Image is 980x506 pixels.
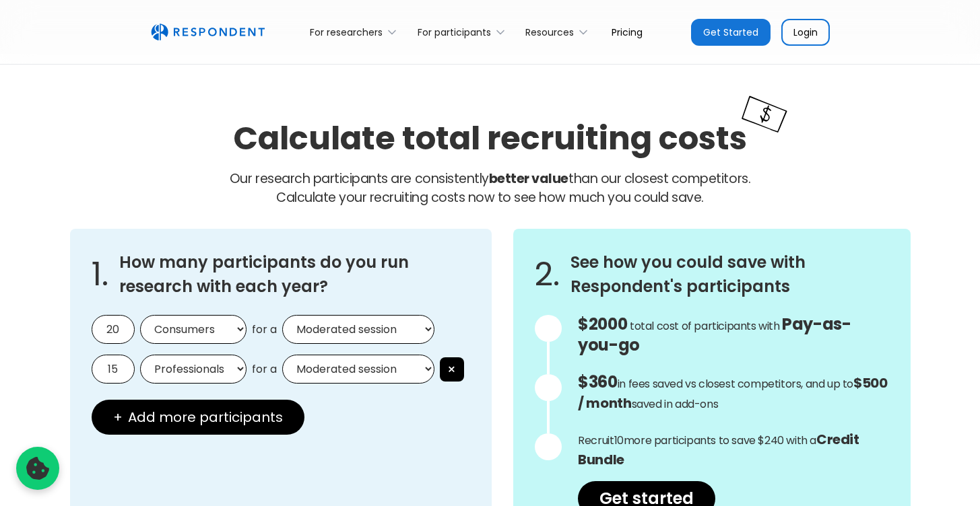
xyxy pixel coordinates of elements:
p: Our research participants are consistently than our closest competitors. [70,170,911,207]
span: for a [252,323,277,336]
strong: better value [489,170,568,188]
button: + Add more participants [92,400,304,435]
p: Recruit more participants to save $240 with a [578,430,888,470]
span: $360 [578,371,617,393]
a: Pricing [601,16,653,48]
img: Untitled UI logotext [151,24,265,41]
button: × [440,357,464,382]
a: home [151,24,265,41]
div: For researchers [302,16,410,48]
span: $2000 [578,313,627,335]
span: for a [252,363,277,376]
div: Resources [525,26,574,39]
div: For researchers [310,26,383,39]
div: For participants [418,26,491,39]
span: Add more participants [128,410,283,424]
h2: Calculate total recruiting costs [233,116,747,161]
span: total cost of participants with [630,318,780,334]
p: in fees saved vs closest competitors, and up to saved in add-ons [578,373,888,414]
span: Pay-as-you-go [578,313,851,356]
a: Login [781,19,830,46]
div: For participants [410,16,517,48]
span: 1. [92,268,108,281]
span: + [113,410,123,424]
span: 2. [535,268,560,281]
h3: See how you could save with Respondent's participants [570,250,888,299]
span: 10 [614,433,624,448]
div: Resources [518,16,601,48]
span: Calculate your recruiting costs now to see how much you could save. [276,188,704,207]
a: Get Started [691,19,771,46]
h3: How many participants do you run research with each year? [119,250,471,299]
